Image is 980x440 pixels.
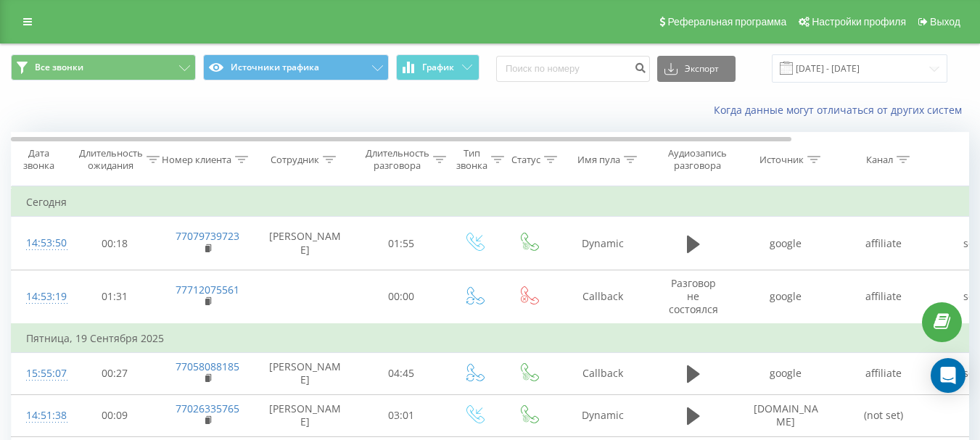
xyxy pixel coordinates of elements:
td: google [737,270,835,323]
div: Тип звонка [456,147,487,172]
a: Когда данные могут отличаться от других систем [714,103,969,117]
div: Источник [759,154,804,166]
td: [PERSON_NAME] [255,394,356,436]
td: 00:00 [356,270,447,323]
button: Экспорт [657,56,736,82]
td: 00:09 [70,394,160,436]
input: Поиск по номеру [496,56,650,82]
span: Реферальная программа [667,16,786,28]
button: График [396,54,479,80]
div: Номер клиента [162,154,231,166]
span: Выход [930,16,960,28]
div: Статус [511,154,540,166]
a: 77712075561 [176,283,239,296]
td: 03:01 [356,394,447,436]
span: Разговор не состоялся [669,276,718,316]
td: google [737,352,835,394]
div: 14:51:38 [26,402,55,430]
div: Имя пула [577,154,620,166]
div: Канал [866,154,893,166]
td: 01:31 [70,270,160,323]
td: Callback [556,352,650,394]
div: Дата звонка [12,147,65,172]
td: (not set) [835,394,933,436]
span: Настройки профиля [812,16,906,28]
a: 77026335765 [176,402,239,415]
td: affiliate [835,352,933,394]
div: 14:53:19 [26,283,55,311]
td: 01:55 [356,217,447,270]
div: Длительность разговора [366,147,429,172]
div: Сотрудник [271,154,319,166]
td: 00:27 [70,352,160,394]
a: 77079739723 [176,229,239,243]
td: [DOMAIN_NAME] [737,394,835,436]
div: Open Intercom Messenger [931,358,965,393]
td: affiliate [835,217,933,270]
td: affiliate [835,270,933,323]
td: 04:45 [356,352,447,394]
span: График [422,62,454,72]
td: 00:18 [70,217,160,270]
button: Источники трафика [203,54,388,80]
td: google [737,217,835,270]
span: Все звонки [35,62,83,73]
td: Dynamic [556,217,650,270]
td: Callback [556,270,650,323]
td: [PERSON_NAME] [255,217,356,270]
div: 15:55:07 [26,360,55,388]
div: Аудиозапись разговора [662,147,733,172]
div: Длительность ожидания [79,147,143,172]
td: [PERSON_NAME] [255,352,356,394]
a: 77058088185 [176,360,239,373]
button: Все звонки [11,54,196,80]
td: Dynamic [556,394,650,436]
div: 14:53:50 [26,229,55,257]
